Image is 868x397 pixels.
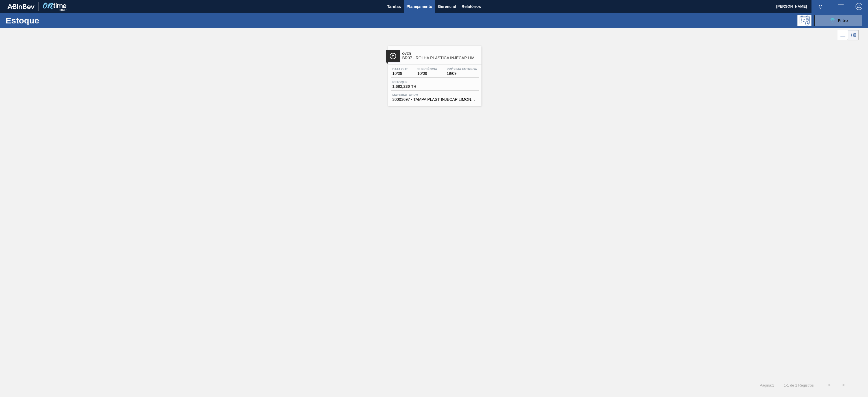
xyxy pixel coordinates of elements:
[392,84,432,89] span: 1.682,230 TH
[7,4,34,9] img: TNhmsLtSVTkK8tSr43FrP2fwEKptu5GPRR3wAAAABJRU5ErkJggg==
[822,378,836,392] button: <
[848,30,859,40] div: Visão em Cards
[856,3,862,10] img: Logout
[407,3,432,10] span: Planejamento
[837,30,848,40] div: Visão em Lista
[392,97,477,102] span: 30003697 - TAMPA PLAST INJECAP LIMONETO S/LINER
[402,56,479,60] span: BR07 - ROLHA PLÁSTICA INJECAP LIMONETO SHORT
[417,67,437,71] span: Suficiência
[836,378,850,392] button: >
[389,53,396,60] img: Ícone
[814,15,862,26] button: Filtro
[392,71,408,76] span: 10/09
[6,17,96,24] h1: Estoque
[447,67,477,71] span: Próxima Entrega
[392,93,477,97] span: Material ativo
[392,80,432,84] span: Estoque
[447,71,477,76] span: 19/09
[838,18,848,23] span: Filtro
[783,383,814,387] span: 1 - 1 de 1 Registros
[387,3,401,10] span: Tarefas
[438,3,456,10] span: Gerencial
[811,3,830,10] button: Notificações
[402,52,479,55] span: Over
[462,3,481,10] span: Relatórios
[837,3,844,10] img: userActions
[392,67,408,71] span: Data out
[417,71,437,76] span: 10/09
[797,15,811,26] div: Pogramando: nenhum usuário selecionado
[760,383,774,387] span: Página : 1
[384,42,484,106] a: ÍconeOverBR07 - ROLHA PLÁSTICA INJECAP LIMONETO SHORTData out10/09Suficiência10/09Próxima Entrega...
